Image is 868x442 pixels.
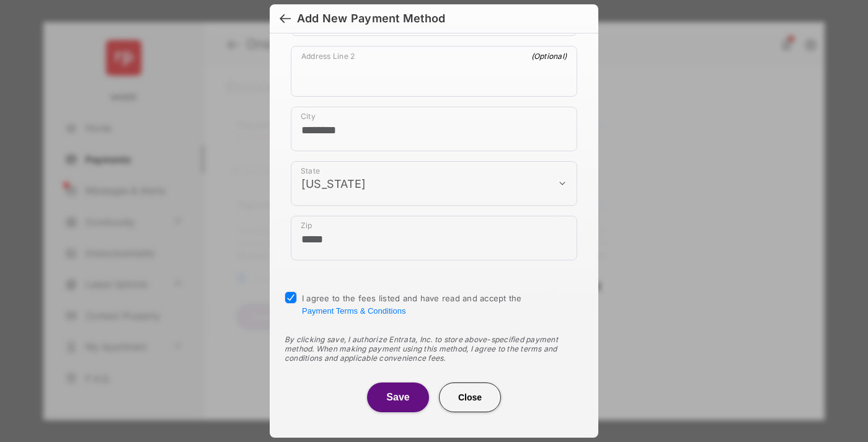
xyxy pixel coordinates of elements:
div: payment_method_screening[postal_addresses][postalCode] [291,216,577,260]
div: By clicking save, I authorize Entrata, Inc. to store above-specified payment method. When making ... [285,335,583,363]
div: payment_method_screening[postal_addresses][addressLine2] [291,46,577,97]
div: payment_method_screening[postal_addresses][administrativeArea] [291,161,577,206]
button: Save [367,382,429,412]
span: I agree to the fees listed and have read and accept the [302,293,522,316]
button: Close [439,382,501,412]
button: I agree to the fees listed and have read and accept the [302,306,405,316]
div: Add New Payment Method [297,12,445,25]
div: payment_method_screening[postal_addresses][locality] [291,107,577,151]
